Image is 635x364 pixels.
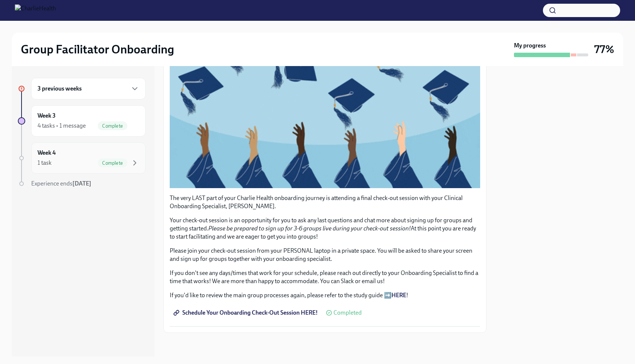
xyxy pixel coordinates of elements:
img: CharlieHealth [15,4,56,16]
span: Experience ends [31,180,91,187]
a: Week 34 tasks • 1 messageComplete [18,105,146,137]
p: Please join your check-out session from your PERSONAL laptop in a private space. You will be aske... [170,247,480,263]
h6: Week 4 [38,149,56,157]
a: HERE [391,292,406,299]
a: Schedule Your Onboarding Check-Out Session HERE! [170,305,323,320]
a: Week 41 taskComplete [18,142,146,174]
h6: Week 3 [38,112,56,120]
div: 4 tasks • 1 message [38,122,86,130]
p: The very LAST part of your Charlie Health onboarding journey is attending a final check-out sessi... [170,194,480,210]
span: Complete [98,160,127,166]
em: Please be prepared to sign up for 3-6 groups live during your check-out session! [208,225,411,232]
h3: 77% [594,43,614,56]
span: Completed [333,310,362,316]
h6: 3 previous weeks [38,85,82,93]
strong: [DATE] [72,180,91,187]
p: If you don't see any days/times that work for your schedule, please reach out directly to your On... [170,269,480,285]
div: 3 previous weeks [31,78,146,99]
span: Schedule Your Onboarding Check-Out Session HERE! [175,309,318,317]
h2: Group Facilitator Onboarding [21,42,174,57]
span: Complete [98,123,127,129]
div: 1 task [38,159,52,167]
button: Zoom image [170,14,480,188]
p: If you'd like to review the main group processes again, please refer to the study guide ➡️ ! [170,291,480,299]
strong: My progress [514,42,546,50]
p: Your check-out session is an opportunity for you to ask any last questions and chat more about si... [170,216,480,241]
